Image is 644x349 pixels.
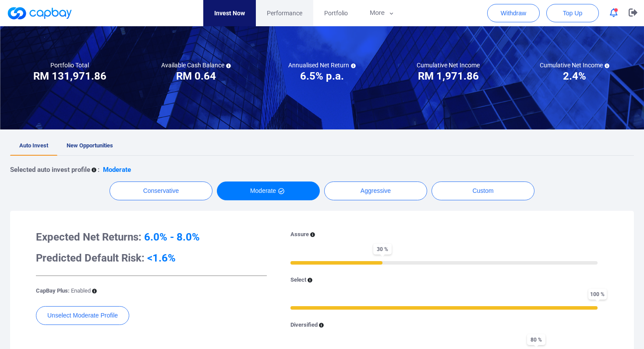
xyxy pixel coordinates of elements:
[540,61,609,69] h5: Cumulative Net Income
[324,181,427,200] button: Aggressive
[217,181,320,200] button: Moderate
[36,306,129,325] button: Unselect Moderate Profile
[103,164,131,175] p: Moderate
[176,69,216,83] h3: RM 0.64
[373,244,392,255] span: 30 %
[36,286,91,296] p: CapBay Plus:
[110,181,212,200] button: Conservative
[417,61,480,69] h5: Cumulative Net Income
[288,61,356,69] h5: Annualised Net Return
[36,251,267,265] h3: Predicted Default Risk:
[418,69,479,83] h3: RM 1,971.86
[563,69,586,83] h3: 2.4%
[563,9,582,17] span: Top Up
[588,289,607,300] span: 100 %
[147,252,176,264] span: <1.6%
[10,164,90,175] p: Selected auto invest profile
[324,8,348,18] span: Portfolio
[50,61,89,69] h5: Portfolio Total
[19,142,48,149] span: Auto Invest
[527,334,545,345] span: 80 %
[487,4,540,22] button: Withdraw
[98,164,99,175] p: :
[290,276,306,285] p: Select
[33,69,106,83] h3: RM 131,971.86
[36,230,267,244] h3: Expected Net Returns:
[144,231,200,243] span: 6.0% - 8.0%
[71,287,91,294] span: Enabled
[161,61,231,69] h5: Available Cash Balance
[432,181,534,200] button: Custom
[546,4,599,22] button: Top Up
[67,142,113,149] span: New Opportunities
[267,8,302,18] span: Performance
[290,230,309,239] p: Assure
[290,321,318,330] p: Diversified
[300,69,344,83] h3: 6.5% p.a.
